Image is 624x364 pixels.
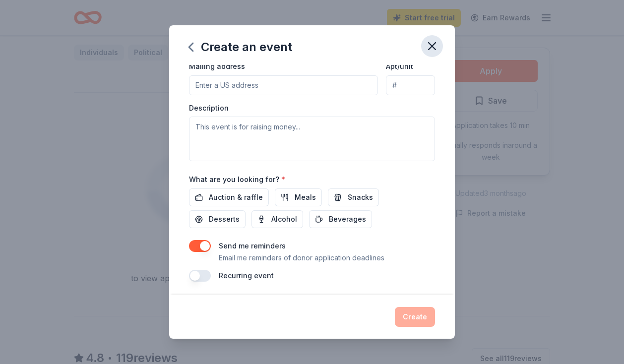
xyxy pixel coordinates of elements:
input: # [386,75,435,95]
span: Meals [295,191,316,203]
div: Create an event [189,39,292,55]
label: Recurring event [219,271,274,280]
label: Apt/unit [386,61,413,71]
button: Meals [275,188,322,206]
input: Enter a US address [189,75,378,95]
p: Email me reminders of donor application deadlines [219,252,384,264]
button: Desserts [189,210,246,228]
button: Snacks [328,188,379,206]
label: Send me reminders [219,242,286,250]
button: Auction & raffle [189,188,269,206]
span: Alcohol [271,213,297,225]
label: Mailing address [189,61,245,71]
button: Alcohol [251,210,303,228]
button: Beverages [309,210,372,228]
span: Snacks [348,191,373,203]
span: Desserts [209,213,240,225]
span: Beverages [329,213,366,225]
label: What are you looking for? [189,175,285,184]
label: Description [189,103,229,113]
span: Auction & raffle [209,191,263,203]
